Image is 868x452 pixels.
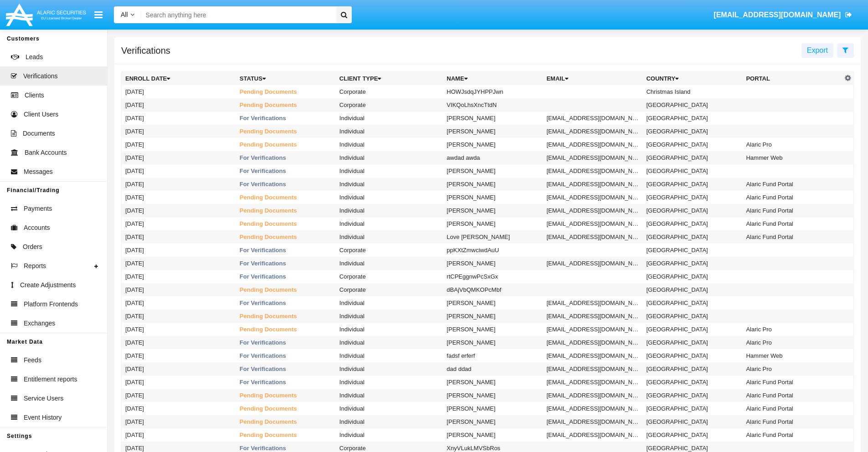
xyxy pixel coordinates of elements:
[20,280,76,290] span: Create Adjustments
[336,270,443,283] td: Corporate
[742,72,842,86] th: Portal
[236,112,336,125] td: For Verifications
[24,413,62,422] span: Event History
[236,178,336,191] td: For Verifications
[122,415,236,428] td: [DATE]
[543,125,642,138] td: [EMAIL_ADDRESS][DOMAIN_NAME]
[236,230,336,244] td: Pending Documents
[443,112,543,125] td: [PERSON_NAME]
[742,138,842,151] td: Alaric Pro
[122,257,236,270] td: [DATE]
[742,428,842,442] td: Alaric Fund Portal
[122,270,236,283] td: [DATE]
[336,138,443,151] td: Individual
[336,230,443,244] td: Individual
[236,217,336,230] td: Pending Documents
[742,178,842,191] td: Alaric Fund Portal
[336,389,443,402] td: Individual
[122,402,236,415] td: [DATE]
[236,428,336,442] td: Pending Documents
[122,244,236,257] td: [DATE]
[543,164,642,178] td: [EMAIL_ADDRESS][DOMAIN_NAME]
[236,244,336,257] td: For Verifications
[443,85,543,98] td: HOWJsdqJYHPPJwn
[336,336,443,349] td: Individual
[24,300,78,309] span: Platform Frontends
[742,402,842,415] td: Alaric Fund Portal
[122,283,236,296] td: [DATE]
[642,72,742,86] th: Country
[236,310,336,323] td: Pending Documents
[642,178,742,191] td: [GEOGRAPHIC_DATA]
[742,389,842,402] td: Alaric Fund Portal
[336,376,443,389] td: Individual
[642,151,742,164] td: [GEOGRAPHIC_DATA]
[236,336,336,349] td: For Verifications
[122,138,236,151] td: [DATE]
[543,428,642,442] td: [EMAIL_ADDRESS][DOMAIN_NAME]
[642,112,742,125] td: [GEOGRAPHIC_DATA]
[642,283,742,296] td: [GEOGRAPHIC_DATA]
[443,415,543,428] td: [PERSON_NAME]
[742,204,842,217] td: Alaric Fund Portal
[642,323,742,336] td: [GEOGRAPHIC_DATA]
[543,72,642,86] th: Email
[236,349,336,362] td: For Verifications
[336,85,443,98] td: Corporate
[122,72,236,86] th: Enroll Date
[236,257,336,270] td: For Verifications
[543,349,642,362] td: [EMAIL_ADDRESS][DOMAIN_NAME]
[336,257,443,270] td: Individual
[642,164,742,178] td: [GEOGRAPHIC_DATA]
[443,125,543,138] td: [PERSON_NAME]
[742,230,842,244] td: Alaric Fund Portal
[24,223,50,233] span: Accounts
[122,217,236,230] td: [DATE]
[642,98,742,112] td: [GEOGRAPHIC_DATA]
[443,428,543,442] td: [PERSON_NAME]
[742,349,842,362] td: Hammer Web
[443,178,543,191] td: [PERSON_NAME]
[23,242,42,252] span: Orders
[642,204,742,217] td: [GEOGRAPHIC_DATA]
[25,91,44,100] span: Clients
[543,310,642,323] td: [EMAIL_ADDRESS][DOMAIN_NAME]
[642,362,742,376] td: [GEOGRAPHIC_DATA]
[336,349,443,362] td: Individual
[642,125,742,138] td: [GEOGRAPHIC_DATA]
[742,336,842,349] td: Alaric Pro
[24,167,53,177] span: Messages
[236,125,336,138] td: Pending Documents
[709,2,857,28] a: [EMAIL_ADDRESS][DOMAIN_NAME]
[543,376,642,389] td: [EMAIL_ADDRESS][DOMAIN_NAME]
[742,323,842,336] td: Alaric Pro
[642,230,742,244] td: [GEOGRAPHIC_DATA]
[336,402,443,415] td: Individual
[236,362,336,376] td: For Verifications
[336,72,443,86] th: Client Type
[236,98,336,112] td: Pending Documents
[24,375,77,384] span: Entitlement reports
[336,191,443,204] td: Individual
[543,362,642,376] td: [EMAIL_ADDRESS][DOMAIN_NAME]
[642,336,742,349] td: [GEOGRAPHIC_DATA]
[122,178,236,191] td: [DATE]
[443,98,543,112] td: VIKQoLhsXncTtdN
[642,402,742,415] td: [GEOGRAPHIC_DATA]
[543,178,642,191] td: [EMAIL_ADDRESS][DOMAIN_NAME]
[236,85,336,98] td: Pending Documents
[122,164,236,178] td: [DATE]
[543,402,642,415] td: [EMAIL_ADDRESS][DOMAIN_NAME]
[714,11,841,19] span: [EMAIL_ADDRESS][DOMAIN_NAME]
[336,164,443,178] td: Individual
[807,46,828,54] span: Export
[336,283,443,296] td: Corporate
[24,204,52,213] span: Payments
[443,72,543,86] th: Name
[336,217,443,230] td: Individual
[443,283,543,296] td: dBAjVbQMKOPcMbf
[122,336,236,349] td: [DATE]
[642,376,742,389] td: [GEOGRAPHIC_DATA]
[122,230,236,244] td: [DATE]
[236,283,336,296] td: Pending Documents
